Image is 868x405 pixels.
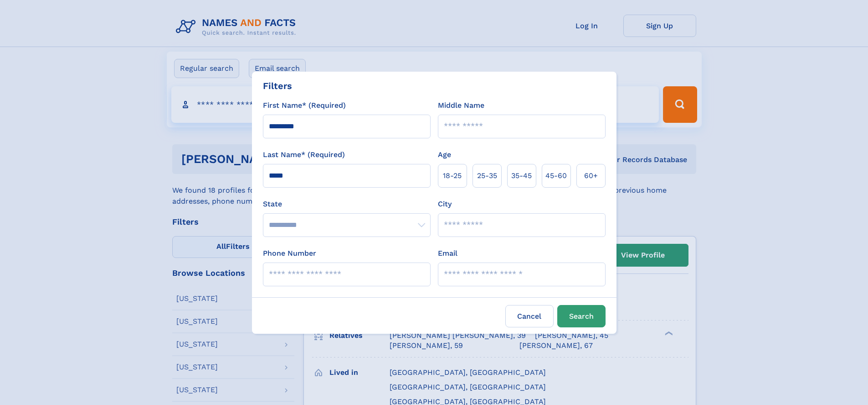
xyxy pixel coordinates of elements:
div: Filters [263,79,292,93]
label: Email [438,248,457,259]
span: 25‑35 [477,170,497,181]
label: Age [438,149,451,160]
label: First Name* (Required) [263,100,346,111]
label: Cancel [505,305,554,327]
span: 45‑60 [545,170,567,181]
button: Search [557,305,606,327]
label: Phone Number [263,248,316,259]
span: 35‑45 [511,170,532,181]
label: Middle Name [438,100,484,111]
span: 60+ [584,170,598,181]
label: City [438,199,452,210]
label: Last Name* (Required) [263,149,345,160]
label: State [263,199,431,210]
span: 18‑25 [443,170,462,181]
